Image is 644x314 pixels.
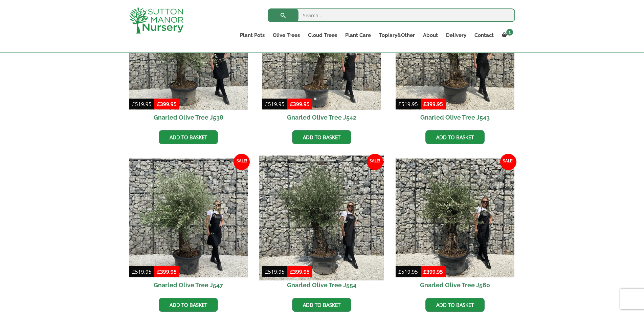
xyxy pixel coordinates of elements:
span: £ [157,101,160,107]
h2: Gnarled Olive Tree J542 [262,110,381,125]
a: Sale! Gnarled Olive Tree J560 [396,159,514,293]
a: Plant Pots [236,30,269,40]
h2: Gnarled Olive Tree J543 [396,110,514,125]
bdi: 399.95 [157,101,177,107]
a: Add to basket: “Gnarled Olive Tree J560” [425,298,485,312]
h2: Gnarled Olive Tree J538 [129,110,248,125]
span: £ [290,268,293,275]
span: £ [398,101,401,107]
a: Contact [470,30,498,40]
a: Sale! Gnarled Olive Tree J547 [129,159,248,293]
a: Add to basket: “Gnarled Olive Tree J538” [159,130,218,144]
bdi: 399.95 [290,101,310,107]
a: Topiary&Other [375,30,419,40]
bdi: 399.95 [290,268,310,275]
span: £ [265,268,268,275]
h2: Gnarled Olive Tree J554 [262,277,381,293]
a: About [419,30,442,40]
bdi: 519.95 [265,101,285,107]
span: £ [132,101,135,107]
input: Search... [268,8,515,22]
a: Add to basket: “Gnarled Olive Tree J543” [425,130,485,144]
bdi: 399.95 [157,268,177,275]
a: 1 [498,30,515,40]
bdi: 399.95 [423,101,443,107]
span: £ [132,268,135,275]
span: Sale! [367,154,383,170]
h2: Gnarled Olive Tree J560 [396,277,514,293]
a: Delivery [442,30,470,40]
span: £ [290,101,293,107]
h2: Gnarled Olive Tree J547 [129,277,248,293]
img: Gnarled Olive Tree J560 [396,159,514,277]
a: Cloud Trees [304,30,341,40]
span: Sale! [234,154,250,170]
span: £ [157,268,160,275]
span: £ [398,268,401,275]
a: Add to basket: “Gnarled Olive Tree J542” [292,130,351,144]
a: Olive Trees [269,30,304,40]
img: logo [129,7,183,34]
a: Add to basket: “Gnarled Olive Tree J547” [159,298,218,312]
a: Plant Care [341,30,375,40]
bdi: 399.95 [423,268,443,275]
span: £ [423,268,426,275]
span: £ [265,101,268,107]
span: £ [423,101,426,107]
span: 1 [506,29,513,36]
bdi: 519.95 [398,101,418,107]
img: Gnarled Olive Tree J554 [260,155,384,280]
bdi: 519.95 [132,268,152,275]
a: Sale! Gnarled Olive Tree J554 [262,159,381,293]
bdi: 519.95 [132,101,152,107]
img: Gnarled Olive Tree J547 [129,159,248,277]
a: Add to basket: “Gnarled Olive Tree J554” [292,298,351,312]
span: Sale! [500,154,516,170]
bdi: 519.95 [398,268,418,275]
bdi: 519.95 [265,268,285,275]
